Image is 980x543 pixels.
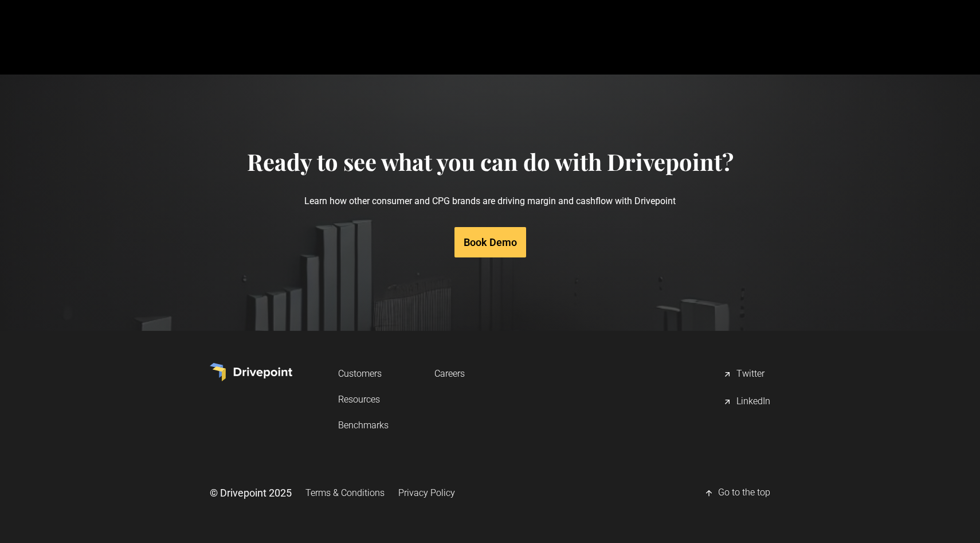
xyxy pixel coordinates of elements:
div: Twitter [736,368,765,381]
div: LinkedIn [736,395,770,409]
a: Twitter [723,363,770,386]
a: Resources [338,389,389,410]
a: Terms & Conditions [305,482,385,503]
h4: Ready to see what you can do with Drivepoint? [247,148,734,175]
a: Book Demo [454,227,526,257]
a: Customers [338,363,389,384]
div: © Drivepoint 2025 [210,486,292,500]
p: Learn how other consumer and CPG brands are driving margin and cashflow with Drivepoint [247,175,734,226]
a: Careers [434,363,465,384]
div: Go to the top [718,486,770,500]
a: Benchmarks [338,415,389,436]
a: LinkedIn [723,390,770,413]
a: Privacy Policy [398,482,455,503]
a: Go to the top [704,482,770,505]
